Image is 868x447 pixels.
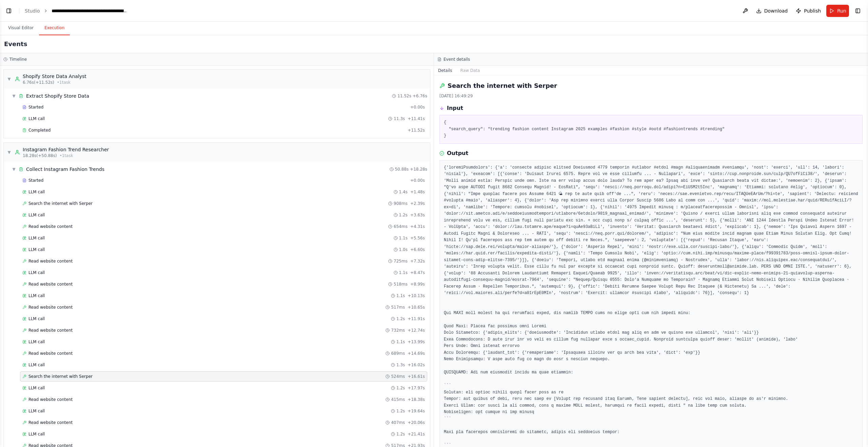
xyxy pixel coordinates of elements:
span: Read website content [28,328,73,333]
span: + 14.69s [408,351,425,356]
span: + 10.65s [408,305,425,310]
span: Read website content [28,305,73,310]
span: 11.52s [397,93,411,99]
span: 1.4s [399,189,408,195]
button: Execution [39,21,70,35]
button: Publish [793,5,824,17]
span: + 0.00s [410,178,425,183]
span: 1.1s [396,339,405,345]
span: Publish [804,7,821,14]
span: Read website content [28,224,73,229]
span: + 3.63s [410,212,425,218]
span: 1.2s [396,431,405,437]
span: LLM call [28,235,45,241]
span: 6.76s (+11.52s) [23,80,54,85]
h2: Search the internet with Serper [448,81,557,91]
span: LLM call [28,189,45,195]
span: 11.3s [394,116,405,121]
div: Instagram Fashion Trend Researcher [23,146,109,153]
span: Read website content [28,281,73,287]
span: LLM call [28,362,45,368]
span: + 8.99s [410,281,425,287]
span: 1.0s [399,247,408,252]
span: Read website content [28,397,73,402]
span: 18.28s (+50.88s) [23,153,57,158]
span: Download [764,7,788,14]
span: 908ms [394,201,408,206]
span: + 10.13s [408,293,425,298]
span: LLM call [28,270,45,275]
h3: Input [447,104,463,112]
span: Read website content [28,351,73,356]
span: 1.2s [396,316,405,322]
button: Visual Editor [3,21,39,35]
nav: breadcrumb [25,7,128,14]
span: 689ms [391,351,405,356]
span: ▼ [7,150,11,155]
span: + 19.64s [408,408,425,414]
span: + 8.47s [410,270,425,275]
span: LLM call [28,293,45,298]
button: Download [753,5,791,17]
span: + 6.76s [413,93,427,99]
span: + 12.74s [408,328,425,333]
span: Completed [28,128,51,133]
span: + 2.39s [410,201,425,206]
span: + 16.02s [408,362,425,368]
span: 407ms [391,420,405,425]
h3: Timeline [9,57,27,62]
span: + 1.48s [410,189,425,195]
span: Read website content [28,258,73,264]
span: LLM call [28,116,45,121]
span: 1.1s [396,293,405,298]
h3: Event details [443,57,470,62]
span: Read website content [28,420,73,425]
div: Shopify Store Data Analyst [23,73,86,80]
span: 1.2s [396,408,405,414]
h2: Events [4,39,27,49]
span: 1.1s [399,235,408,241]
button: Run [826,5,849,17]
span: LLM call [28,316,45,322]
span: + 11.52s [408,128,425,133]
span: 654ms [394,224,408,229]
span: 415ms [391,397,405,402]
span: 50.88s [395,167,409,172]
span: Search the internet with Serper [28,374,93,379]
span: LLM call [28,339,45,345]
span: + 11.91s [408,316,425,322]
span: + 7.32s [410,258,425,264]
span: + 5.56s [410,235,425,241]
button: Show right sidebar [853,6,863,16]
span: LLM call [28,247,45,252]
button: Show left sidebar [4,6,14,16]
span: ▼ [12,93,16,99]
span: 517ms [391,305,405,310]
span: LLM call [28,431,45,437]
span: + 16.61s [408,374,425,379]
span: + 20.06s [408,420,425,425]
div: [DATE] 16:49:29 [439,93,863,99]
span: + 6.60s [410,247,425,252]
span: 1.1s [399,270,408,275]
span: • 1 task [60,153,73,158]
span: + 13.99s [408,339,425,345]
span: 1.3s [396,362,405,368]
span: + 11.41s [408,116,425,121]
span: • 1 task [57,80,71,85]
span: ▼ [7,76,11,82]
h3: Output [447,149,468,157]
div: Extract Shopify Store Data [26,93,89,99]
span: Run [837,7,846,14]
span: Started [28,104,43,110]
span: + 4.31s [410,224,425,229]
button: Raw Data [456,66,484,75]
span: 524ms [391,374,405,379]
span: LLM call [28,385,45,391]
span: 725ms [394,258,408,264]
span: 1.2s [399,212,408,218]
a: Studio [25,8,40,14]
span: 518ms [394,281,408,287]
span: LLM call [28,408,45,414]
span: 732ms [391,328,405,333]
